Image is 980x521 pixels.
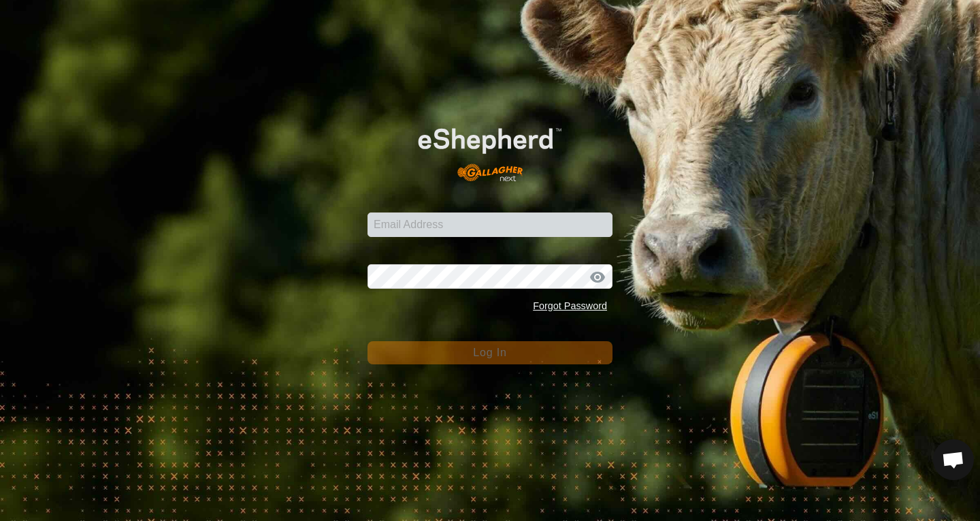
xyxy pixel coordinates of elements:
input: Email Address [367,212,612,237]
span: Log In [473,347,506,358]
button: Log In [367,341,612,364]
a: Forgot Password [533,300,607,311]
div: Open chat [933,439,974,480]
img: E-shepherd Logo [392,108,588,191]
